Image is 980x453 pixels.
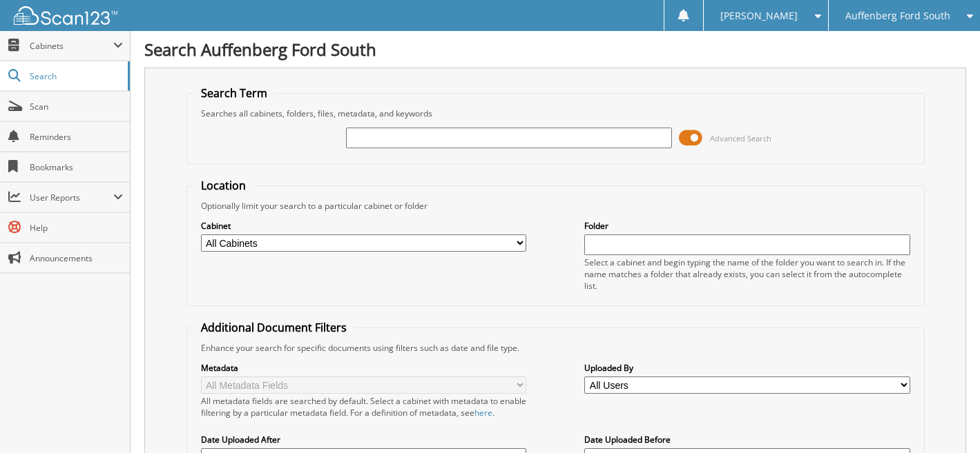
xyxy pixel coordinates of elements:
[584,434,910,445] label: Date Uploaded Before
[194,320,354,335] legend: Additional Document Filters
[845,12,950,20] span: Auffenberg Ford South
[30,252,123,264] span: Announcements
[194,200,917,212] div: Optionally limit your search to a particular cabinet or folder
[584,362,910,374] label: Uploaded By
[201,434,526,445] label: Date Uploaded After
[30,40,113,52] span: Cabinets
[474,407,492,419] a: here
[30,131,123,143] span: Reminders
[710,133,771,143] span: Advanced Search
[201,220,526,232] label: Cabinet
[584,220,910,232] label: Folder
[720,12,798,20] span: [PERSON_NAME]
[144,38,966,61] h1: Search Auffenberg Ford South
[194,178,253,193] legend: Location
[30,70,121,82] span: Search
[201,395,526,419] div: All metadata fields are searched by default. Select a cabinet with metadata to enable filtering b...
[30,101,123,112] span: Scan
[30,161,123,173] span: Bookmarks
[201,362,526,374] label: Metadata
[194,85,274,101] legend: Search Term
[14,6,117,25] img: scan123-logo-white.svg
[30,222,123,234] span: Help
[584,256,910,292] div: Select a cabinet and begin typing the name of the folder you want to search in. If the name match...
[30,192,113,203] span: User Reports
[194,342,917,354] div: Enhance your search for specific documents using filters such as date and file type.
[194,108,917,119] div: Searches all cabinets, folders, files, metadata, and keywords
